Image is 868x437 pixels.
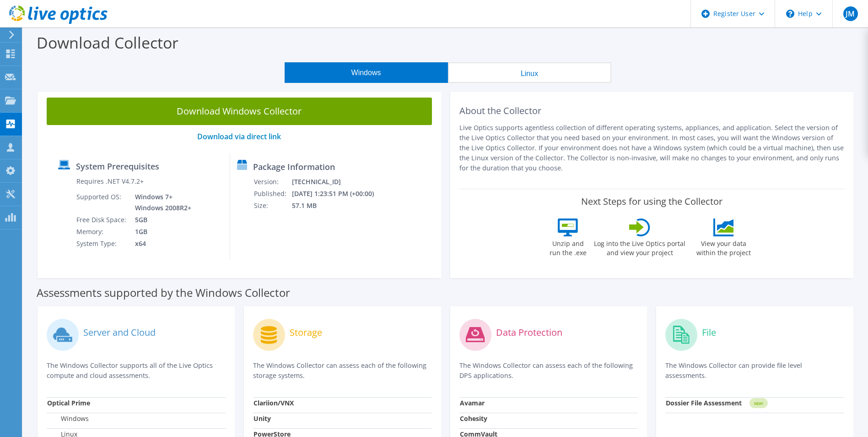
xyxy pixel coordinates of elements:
[581,196,722,207] label: Next Steps for using the Collector
[47,361,226,381] p: The Windows Collector supports all of the Live Optics compute and cloud assessments.
[843,6,858,21] span: JM
[128,226,193,238] td: 1GB
[128,214,193,226] td: 5GB
[128,238,193,250] td: x64
[459,361,638,381] p: The Windows Collector can assess each of the following DPS applications.
[253,188,291,200] td: Published:
[496,328,562,337] label: Data Protection
[47,399,90,407] strong: Optical Prime
[786,10,794,18] svg: \n
[666,399,742,407] strong: Dossier File Assessment
[702,328,716,337] label: File
[47,414,89,423] label: Windows
[754,401,763,406] tspan: NEW!
[253,200,291,212] td: Size:
[291,176,386,188] td: [TECHNICAL_ID]
[290,328,322,337] label: Storage
[76,177,144,186] label: Requires .NET V4.7.2+
[460,414,487,423] strong: Cohesity
[253,176,291,188] td: Version:
[76,162,159,171] label: System Prerequisites
[76,226,128,238] td: Memory:
[253,414,271,423] strong: Unity
[291,200,386,212] td: 57.1 MB
[547,236,589,257] label: Unzip and run the .exe
[128,191,193,214] td: Windows 7+ Windows 2008R2+
[459,123,845,173] p: Live Optics supports agentless collection of different operating systems, appliances, and applica...
[459,105,845,116] h2: About the Collector
[83,328,156,337] label: Server and Cloud
[76,191,128,214] td: Supported OS:
[285,62,448,83] button: Windows
[253,361,432,381] p: The Windows Collector can assess each of the following storage systems.
[197,131,281,142] a: Download via direct link
[448,62,611,83] button: Linux
[665,361,844,381] p: The Windows Collector can provide file level assessments.
[593,236,686,257] label: Log into the Live Optics portal and view your project
[690,236,756,257] label: View your data within the project
[37,32,178,53] label: Download Collector
[253,399,294,407] strong: Clariion/VNX
[76,238,128,250] td: System Type:
[47,98,432,125] a: Download Windows Collector
[37,288,290,297] label: Assessments supported by the Windows Collector
[460,399,485,407] strong: Avamar
[253,162,335,171] label: Package Information
[76,214,128,226] td: Free Disk Space:
[291,188,386,200] td: [DATE] 1:23:51 PM (+00:00)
